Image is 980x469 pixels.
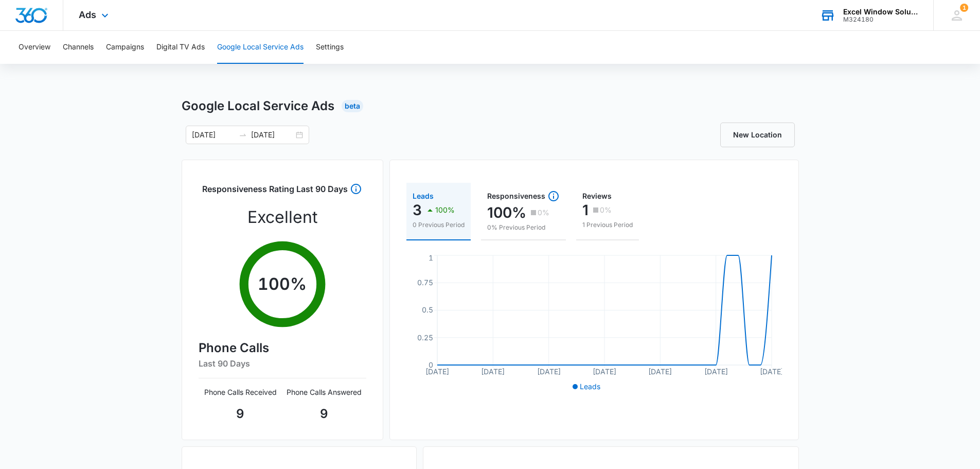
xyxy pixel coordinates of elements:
[417,278,433,287] tspan: 0.75
[63,31,94,64] button: Channels
[79,9,96,20] span: Ads
[580,382,600,391] span: Leads
[760,367,783,376] tspan: [DATE]
[435,206,455,214] p: 100%
[258,272,307,297] p: 100 %
[19,31,50,64] button: Overview
[251,129,294,141] input: End date
[182,97,334,115] h1: Google Local Service Ads
[422,305,433,314] tspan: 0.5
[582,220,633,230] p: 1 Previous Period
[960,4,968,12] div: notifications count
[593,367,616,376] tspan: [DATE]
[199,405,282,423] p: 9
[192,129,235,141] input: Start date
[217,31,304,64] button: Google Local Service Ads
[199,387,282,397] p: Phone Calls Received
[106,31,144,64] button: Campaigns
[316,31,344,64] button: Settings
[199,357,366,370] h6: Last 90 Days
[282,405,366,423] p: 9
[282,387,366,397] p: Phone Calls Answered
[413,220,465,230] p: 0 Previous Period
[342,100,363,112] div: Beta
[239,131,247,139] span: swap-right
[487,204,526,221] p: 100%
[648,367,672,376] tspan: [DATE]
[429,360,433,369] tspan: 0
[960,4,968,12] span: 1
[239,131,247,139] span: to
[843,8,918,16] div: account name
[481,367,505,376] tspan: [DATE]
[487,190,560,202] div: Responsiveness
[487,223,560,232] p: 0% Previous Period
[425,367,449,376] tspan: [DATE]
[704,367,727,376] tspan: [DATE]
[247,205,317,230] p: Excellent
[720,123,795,147] a: New Location
[202,183,348,201] h3: Responsiveness Rating Last 90 Days
[537,367,560,376] tspan: [DATE]
[199,339,366,357] h4: Phone Calls
[429,253,433,262] tspan: 1
[156,31,205,64] button: Digital TV Ads
[417,333,433,342] tspan: 0.25
[413,193,465,200] div: Leads
[582,202,589,218] p: 1
[538,209,549,216] p: 0%
[582,193,633,200] div: Reviews
[413,202,422,218] p: 3
[600,206,612,214] p: 0%
[843,16,918,23] div: account id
